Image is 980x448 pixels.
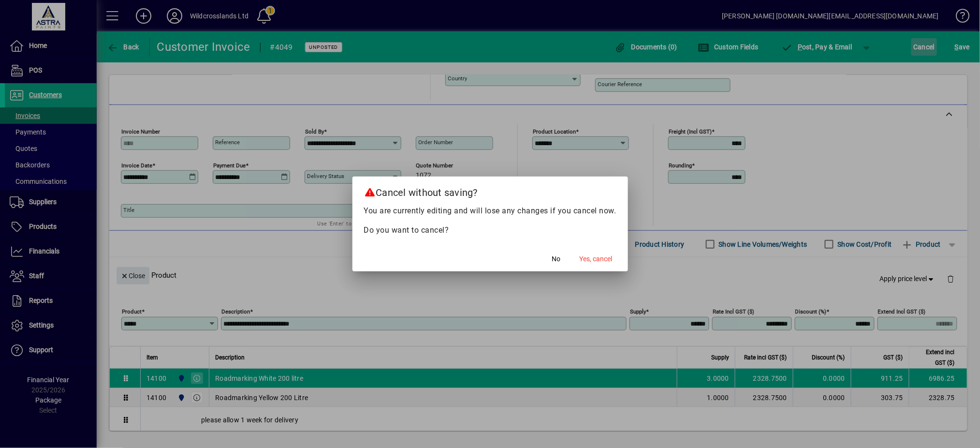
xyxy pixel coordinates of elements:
[364,224,616,236] p: Do you want to cancel?
[580,254,613,264] span: Yes, cancel
[352,177,628,205] h2: Cancel without saving?
[576,250,616,268] button: Yes, cancel
[364,205,616,217] p: You are currently editing and will lose any changes if you cancel now.
[552,254,561,264] span: No
[541,250,572,268] button: No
